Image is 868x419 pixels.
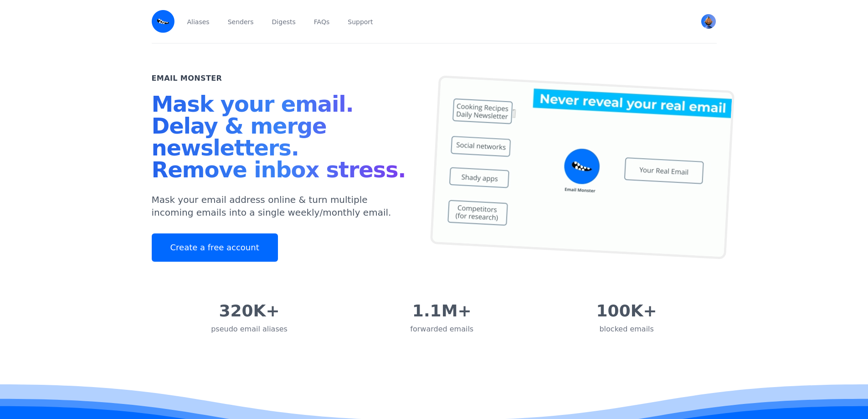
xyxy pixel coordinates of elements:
h1: Mask your email. Delay & merge newsletters. Remove inbox stress. [152,93,412,184]
div: 100K+ [596,302,657,320]
button: User menu [700,13,717,30]
div: forwarded emails [410,324,473,335]
p: Mask your email address online & turn multiple incoming emails into a single weekly/monthly email. [152,193,412,219]
img: Boby's Avatar [701,14,716,29]
a: Create a free account [152,233,278,262]
img: Email Monster [152,10,175,33]
div: pseudo email aliases [211,324,288,335]
img: temp mail, free temporary mail, Temporary Email [430,75,734,259]
div: 320K+ [211,302,288,320]
div: blocked emails [596,324,657,335]
h2: Email Monster [152,73,222,84]
div: 1.1M+ [410,302,473,320]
